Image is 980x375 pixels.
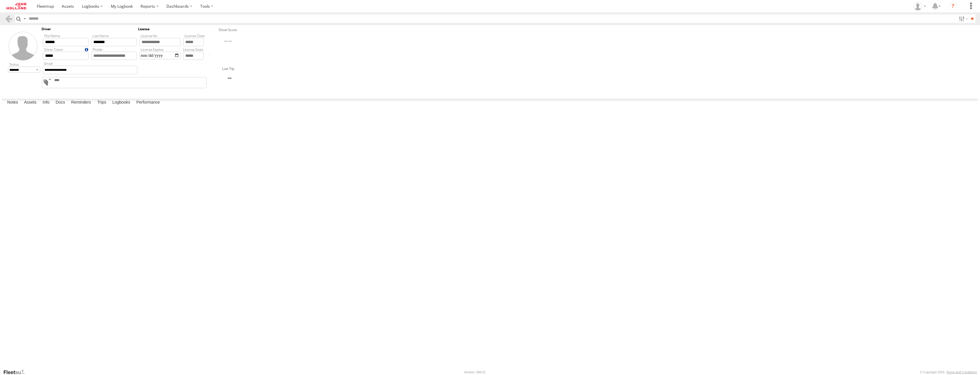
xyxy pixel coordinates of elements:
a: Visit our Website [3,369,29,375]
a: Back to previous Page [5,15,13,23]
label: Driver ID is a unique identifier of your choosing, e.g. Employee No., Licence Number [43,48,89,52]
h5: License [138,27,206,31]
h5: Driver [42,27,138,31]
label: Performance [133,99,163,107]
div: Version: 308.01 [464,370,486,374]
label: Search Filter Options [957,15,969,23]
label: Info [40,99,52,107]
label: Assets [21,99,39,107]
label: Docs [53,99,68,107]
div: Average score based on the driver's last 7 days trips / Max score during the same period. [207,53,215,57]
a: Terms and Conditions [947,370,977,374]
span: -- [210,74,249,81]
label: Search Query [22,15,27,23]
div: Adam Dippie [911,2,928,11]
label: Trips [94,99,109,107]
label: Reminders [68,99,94,107]
img: jhg-logo.svg [7,3,26,9]
div: © Copyright 2025 - [920,370,977,374]
label: Notes [4,99,21,107]
label: Logbooks [109,99,133,107]
a: Return to Dashboard [1,1,31,11]
i: ? [948,2,957,11]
